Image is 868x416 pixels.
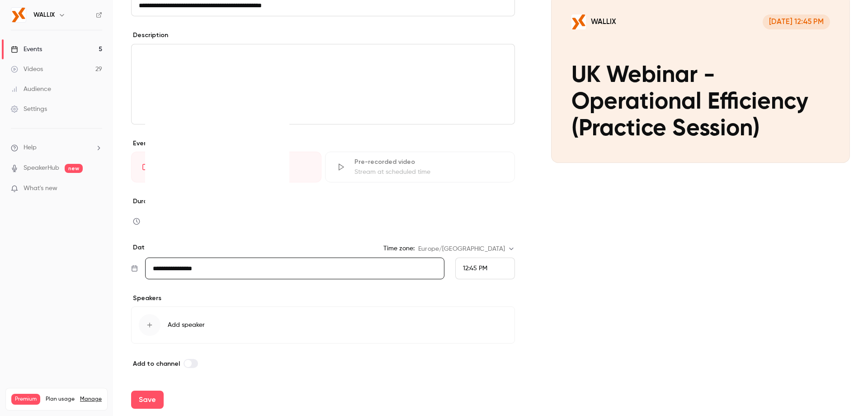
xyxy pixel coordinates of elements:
div: LiveGo live at scheduled time [131,152,321,182]
div: Pre-recorded videoStream at scheduled time [325,152,515,182]
button: Save [131,391,164,409]
span: Add speaker [168,320,205,330]
li: help-dropdown-opener [11,143,102,153]
div: Videos [11,65,43,74]
p: Event type [131,139,515,148]
div: Audience [11,85,51,94]
span: 12:45 PM [463,265,487,272]
span: Plan usage [46,396,75,403]
input: Tue, Feb 17, 2026 [145,258,444,279]
button: Add speaker [131,306,515,344]
p: Speakers [131,294,515,303]
div: editor [132,44,514,124]
div: Europe/[GEOGRAPHIC_DATA] [418,244,515,253]
label: Time zone: [383,244,415,253]
h6: WALLIX [33,10,55,19]
section: description [131,44,515,124]
span: new [65,164,83,173]
div: Stream at scheduled time [354,167,504,177]
div: Events [11,45,42,54]
p: Date and time [131,243,178,252]
img: WALLIX [11,8,26,22]
iframe: Noticeable Trigger [91,185,102,193]
a: Manage [80,396,102,403]
label: Duration [131,197,515,206]
div: Settings [11,105,47,114]
span: Help [24,143,37,153]
span: Premium [11,394,40,405]
a: SpeakerHub [24,163,59,173]
span: What's new [24,184,57,193]
div: From [455,258,515,279]
div: Pre-recorded video [354,158,504,167]
span: Add to channel [133,360,180,368]
label: Description [131,31,168,40]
